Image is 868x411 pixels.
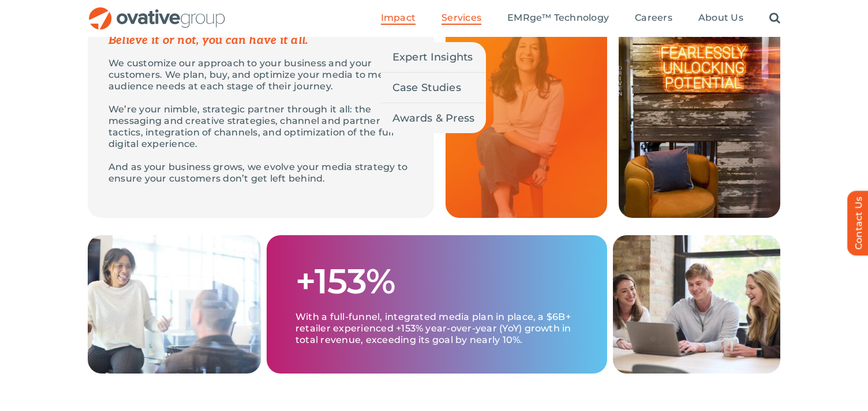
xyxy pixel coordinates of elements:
[769,12,780,25] a: Search
[295,263,396,300] h1: +153%
[635,12,672,25] a: Careers
[295,300,578,346] p: With a full-funnel, integrated media plan in place, a $6B+ retailer experienced +153% year-over-y...
[392,80,461,96] span: Case Studies
[88,235,261,374] img: Media – Grid 2
[381,12,416,25] a: Impact
[108,58,413,92] p: We customize our approach to your business and your customers. We plan, buy, and optimize your me...
[88,6,226,17] a: OG_Full_horizontal_RGB
[381,73,487,103] a: Case Studies
[507,12,609,24] span: EMRge™ Technology
[619,16,780,218] img: Media – Grid 1
[442,12,481,25] a: Services
[381,12,416,24] span: Impact
[108,35,413,46] p: Believe it or not, you can have it all.
[698,12,743,24] span: About Us
[635,12,672,24] span: Careers
[108,161,413,184] p: And as your business grows, we evolve your media strategy to ensure your customers don’t get left...
[446,16,607,218] img: Media – Grid Quote 1
[381,103,487,133] a: Awards & Press
[108,104,413,150] p: We’re your nimble, strategic partner through it all: the messaging and creative strategies, chann...
[507,12,609,25] a: EMRge™ Technology
[698,12,743,25] a: About Us
[392,110,475,126] span: Awards & Press
[392,49,473,65] span: Expert Insights
[442,12,481,24] span: Services
[381,42,487,72] a: Expert Insights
